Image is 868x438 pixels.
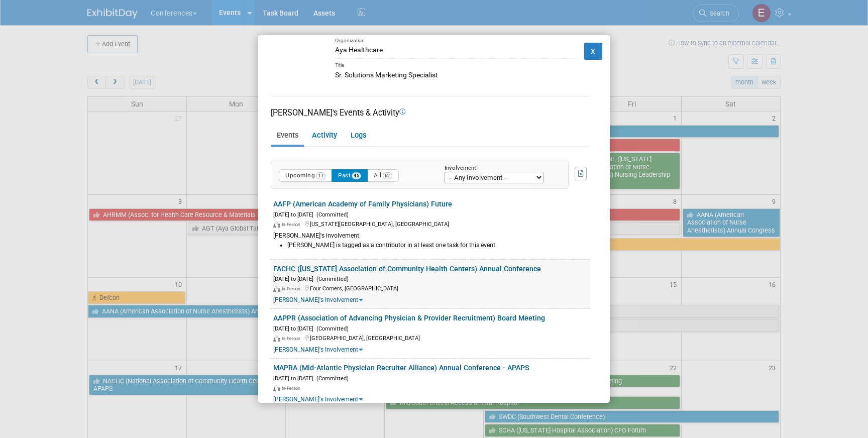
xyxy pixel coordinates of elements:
[313,375,349,382] span: (Committed)
[282,336,303,341] span: In-Person
[273,209,590,219] div: [DATE] to [DATE]
[316,172,325,179] span: 17
[367,169,399,182] button: All62
[273,286,280,292] img: In-Person Event
[282,286,303,291] span: In-Person
[345,127,372,145] a: Logs
[273,219,590,229] div: [US_STATE][GEOGRAPHIC_DATA], [GEOGRAPHIC_DATA]
[273,396,363,403] a: [PERSON_NAME]'s Involvement
[287,241,590,250] li: [PERSON_NAME] is tagged as a contributor in at least one task for this event
[282,222,303,227] span: In-Person
[584,43,602,60] button: X
[273,323,590,333] div: [DATE] to [DATE]
[335,45,577,55] div: Aya Healthcare
[273,200,452,208] a: AAFP (American Academy of Family Physicians) Future
[273,222,280,228] img: In-Person Event
[273,333,590,343] div: [GEOGRAPHIC_DATA], [GEOGRAPHIC_DATA]
[273,274,590,283] div: [DATE] to [DATE]
[335,58,577,70] div: Title
[273,314,545,322] a: AAPPR (Association of Advancing Physician & Provider Recruitment) Board Meeting
[279,169,332,182] button: Upcoming17
[273,336,280,342] img: In-Person Event
[273,373,590,383] div: [DATE] to [DATE]
[273,385,280,391] img: In-Person Event
[271,107,590,119] div: [PERSON_NAME]'s Events & Activity
[313,211,349,218] span: (Committed)
[313,276,349,282] span: (Committed)
[273,296,363,303] a: [PERSON_NAME]'s Involvement
[271,127,304,145] a: Events
[313,325,349,332] span: (Committed)
[445,165,553,172] div: Involvement
[352,172,361,179] span: 45
[273,265,541,273] a: FACHC ([US_STATE] Association of Community Health Centers) Annual Conference
[282,386,303,391] span: In-Person
[332,169,368,182] button: Past45
[383,172,392,179] span: 62
[273,232,590,240] div: [PERSON_NAME]'s involvement:
[273,346,363,353] a: [PERSON_NAME]'s Involvement
[273,283,590,293] div: Four Corners, [GEOGRAPHIC_DATA]
[335,70,577,80] div: Sr. Solutions Marketing Specialist
[306,127,343,145] a: Activity
[273,364,529,372] a: MAPRA (Mid-Atlantic Physician Recruiter Alliance) Annual Conference - APAPS
[335,34,577,45] div: Organization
